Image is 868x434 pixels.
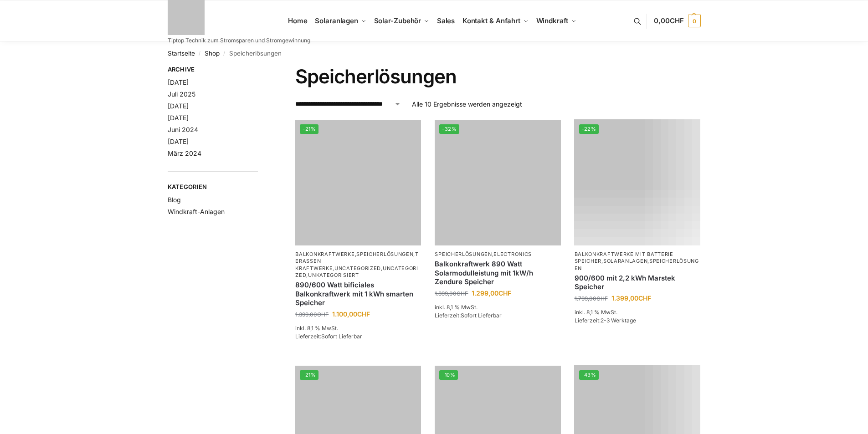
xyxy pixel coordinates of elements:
[536,16,568,25] span: Windkraft
[168,183,258,192] span: Kategorien
[457,290,468,297] span: CHF
[638,294,651,302] span: CHF
[205,50,220,57] a: Shop
[295,99,401,109] select: Shop-Reihenfolge
[315,16,358,25] span: Solaranlagen
[435,312,502,319] span: Lieferzeit:
[435,251,492,257] a: Speicherlösungen
[654,16,683,25] span: 0,00
[332,310,370,318] bdi: 1.100,00
[168,114,189,122] a: [DATE]
[317,311,329,318] span: CHF
[295,251,419,271] a: Terassen Kraftwerke
[435,120,560,245] img: Balkonkraftwerk 890 Watt Solarmodulleistung mit 1kW/h Zendure Speicher
[168,65,258,74] span: Archive
[334,265,381,271] a: Uncategorized
[575,295,608,302] bdi: 1.799,00
[575,251,700,272] p: , ,
[611,294,651,302] bdi: 1.399,00
[220,50,229,57] span: /
[295,120,421,245] a: -21%ASE 1000 Batteriespeicher
[295,120,421,245] img: ASE 1000 Batteriespeicher
[596,295,608,302] span: CHF
[575,308,700,317] p: inkl. 8,1 % MwSt.
[295,333,362,340] span: Lieferzeit:
[532,0,580,41] a: Windkraft
[168,41,701,65] nav: Breadcrumb
[435,290,468,297] bdi: 1.899,00
[168,38,310,43] p: Tiptop Technik zum Stromsparen und Stromgewinnung
[575,251,673,264] a: Balkonkraftwerke mit Batterie Speicher
[295,251,421,279] p: , , , , ,
[357,310,370,318] span: CHF
[435,120,560,245] a: -32%Balkonkraftwerk 890 Watt Solarmodulleistung mit 1kW/h Zendure Speicher
[295,65,700,88] h1: Speicherlösungen
[258,66,263,76] button: Close filters
[168,208,225,215] a: Windkraft-Anlagen
[575,274,700,291] a: 900/600 mit 2,2 kWh Marstek Speicher
[195,50,205,57] span: /
[472,289,511,297] bdi: 1.299,00
[374,16,421,25] span: Solar-Zubehör
[575,120,700,245] img: Balkonkraftwerk mit Marstek Speicher
[412,99,522,109] p: Alle 10 Ergebnisse werden angezeigt
[435,303,560,311] p: inkl. 8,1 % MwSt.
[461,312,502,319] span: Sofort Lieferbar
[168,196,181,204] a: Blog
[295,251,354,257] a: Balkonkraftwerke
[295,265,418,278] a: Uncategorized
[688,15,701,27] span: 0
[295,311,329,318] bdi: 1.399,00
[168,126,198,133] a: Juni 2024
[168,50,195,57] a: Startseite
[168,78,189,86] a: [DATE]
[498,289,511,297] span: CHF
[435,251,560,258] p: ,
[575,258,699,271] a: Speicherlösungen
[321,333,362,340] span: Sofort Lieferbar
[437,16,455,25] span: Sales
[370,0,433,41] a: Solar-Zubehör
[168,138,189,145] a: [DATE]
[493,251,532,257] a: Electronics
[462,16,520,25] span: Kontakt & Anfahrt
[670,16,684,25] span: CHF
[603,258,647,264] a: Solaranlagen
[601,317,636,324] span: 2-3 Werktage
[458,0,532,41] a: Kontakt & Anfahrt
[295,324,421,332] p: inkl. 8,1 % MwSt.
[433,0,458,41] a: Sales
[575,317,636,324] span: Lieferzeit:
[356,251,413,257] a: Speicherlösungen
[435,260,560,286] a: Balkonkraftwerk 890 Watt Solarmodulleistung mit 1kW/h Zendure Speicher
[295,281,421,307] a: 890/600 Watt bificiales Balkonkraftwerk mit 1 kWh smarten Speicher
[308,272,359,278] a: Unkategorisiert
[311,0,370,41] a: Solaranlagen
[575,120,700,245] a: -22%Balkonkraftwerk mit Marstek Speicher
[168,149,201,157] a: März 2024
[168,102,189,110] a: [DATE]
[168,90,195,98] a: Juli 2025
[654,7,700,35] a: 0,00CHF 0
